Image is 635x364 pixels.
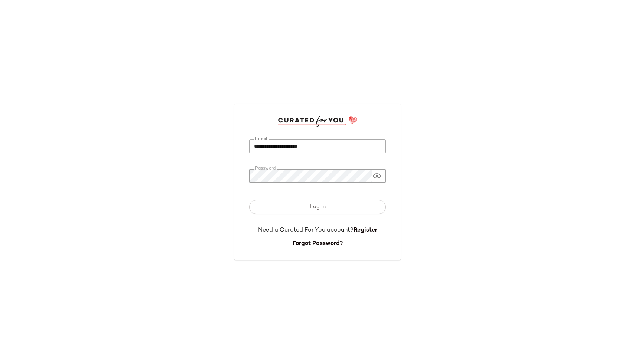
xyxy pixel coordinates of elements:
span: Need a Curated For You account? [258,227,354,233]
a: Register [354,227,377,233]
a: Forgot Password? [293,240,343,247]
button: Log In [249,200,386,214]
span: Log In [309,204,325,210]
img: cfy_login_logo.DGdB1djN.svg [278,116,358,127]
